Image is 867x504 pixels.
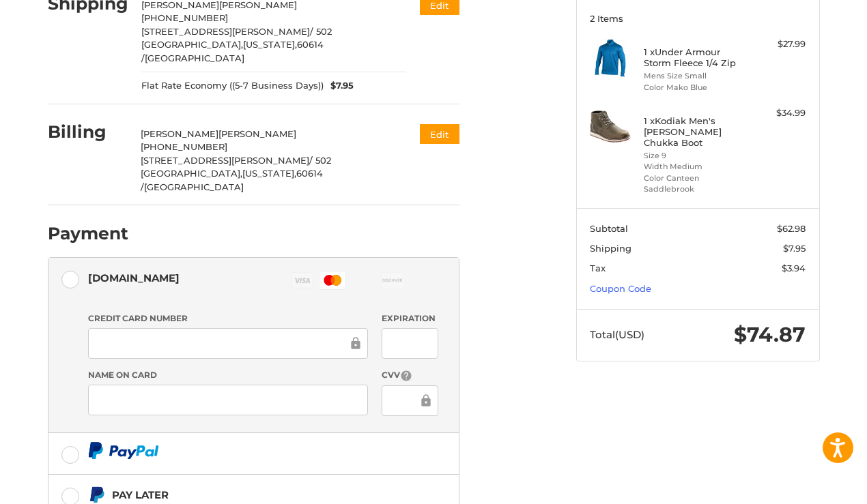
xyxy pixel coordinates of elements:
[324,79,354,93] span: $7.95
[48,223,128,244] h2: Payment
[141,39,324,63] span: 60614 /
[141,26,310,37] span: [STREET_ADDRESS][PERSON_NAME]
[242,168,296,179] span: [US_STATE],
[141,12,228,23] span: [PHONE_NUMBER]
[644,70,748,82] li: Mens Size Small
[644,173,748,195] li: Color Canteen Saddlebrook
[590,328,644,341] span: Total (USD)
[144,181,244,192] span: [GEOGRAPHIC_DATA]
[590,263,606,273] span: Tax
[88,369,368,381] label: Name on Card
[141,79,324,93] span: Flat Rate Economy ((5-7 Business Days))
[590,13,806,24] h3: 2 Items
[382,312,438,325] label: Expiration
[644,150,748,162] li: Size 9
[644,46,748,69] h4: 1 x Under Armour Storm Fleece 1/4 Zip
[752,106,806,120] div: $34.99
[590,283,651,294] a: Coupon Code
[243,39,297,50] span: [US_STATE],
[88,267,180,289] div: [DOMAIN_NAME]
[382,369,438,382] label: CVV
[218,128,296,139] span: [PERSON_NAME]
[310,26,332,37] span: / 502
[141,168,242,179] span: [GEOGRAPHIC_DATA],
[141,128,218,139] span: [PERSON_NAME]
[752,38,806,51] div: $27.99
[782,263,806,273] span: $3.94
[48,121,128,143] h2: Billing
[141,39,243,50] span: [GEOGRAPHIC_DATA],
[309,155,331,166] span: / 502
[734,322,806,347] span: $74.87
[644,161,748,173] li: Width Medium
[145,53,244,63] span: [GEOGRAPHIC_DATA]
[777,223,806,234] span: $62.98
[644,115,748,149] h4: 1 x Kodiak Men's [PERSON_NAME] Chukka Boot
[783,243,806,254] span: $7.95
[141,155,309,166] span: [STREET_ADDRESS][PERSON_NAME]
[420,124,459,144] button: Edit
[88,486,105,503] img: Pay Later icon
[644,82,748,93] li: Color Mako Blue
[590,223,628,234] span: Subtotal
[141,141,227,152] span: [PHONE_NUMBER]
[88,442,159,459] img: PayPal icon
[590,243,631,254] span: Shipping
[141,168,323,192] span: 60614 /
[88,312,368,325] label: Credit Card Number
